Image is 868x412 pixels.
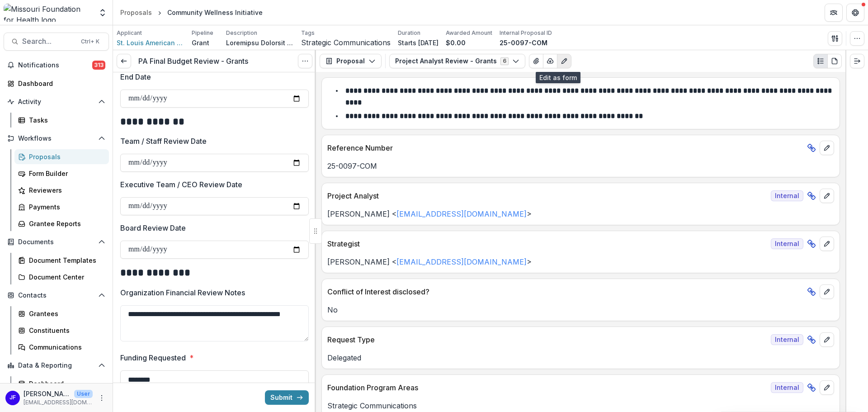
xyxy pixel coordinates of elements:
p: Loremipsu Dolorsit Ametconsec Adi El. Seddo Eiusmodt Incididunt, ut laboreetdol magn Ali En. Admi... [226,38,294,47]
div: Grantees [29,309,102,318]
p: 25-0097-COM [500,38,547,47]
button: Get Help [846,4,864,22]
button: Open Workflows [4,131,109,146]
span: Notifications [18,62,92,69]
div: Constituents [29,326,102,335]
a: Proposals [14,149,109,164]
div: Dashboard [18,79,102,88]
div: Tasks [29,115,102,125]
p: Board Review Date [120,223,186,233]
button: Plaintext view [813,54,828,68]
span: Contacts [18,292,94,299]
p: Pipeline [192,29,213,37]
p: Executive Team / CEO Review Date [120,179,242,190]
span: Internal [771,238,803,249]
span: Activity [18,98,94,106]
p: Request Type [327,334,767,345]
button: Notifications313 [4,58,109,72]
div: Document Templates [29,256,102,265]
p: Grant [192,38,209,47]
div: Document Center [29,272,102,282]
p: No [327,304,834,315]
h3: PA Final Budget Review - Grants [138,57,248,66]
a: Grantee Reports [14,216,109,231]
button: Open Contacts [4,288,109,303]
p: Duration [398,29,420,37]
a: Grantees [14,306,109,321]
button: Options [298,54,312,68]
button: View Attached Files [529,54,543,68]
a: Reviewers [14,183,109,198]
span: Internal [771,382,803,393]
button: Search... [4,33,109,51]
div: Reviewers [29,185,102,195]
p: Reference Number [327,142,803,153]
nav: breadcrumb [117,6,266,19]
div: Community Wellness Initiative [167,8,263,17]
button: edit [820,332,834,347]
button: Expand right [850,54,864,68]
p: Strategic Communications [327,400,834,411]
span: Documents [18,238,94,246]
p: Project Analyst [327,190,767,201]
div: Payments [29,202,102,212]
span: Search... [22,37,75,46]
a: St. Louis American Foundation [117,38,184,47]
p: [EMAIL_ADDRESS][DOMAIN_NAME] [24,398,93,407]
button: Edit as form [557,54,571,68]
div: Communications [29,342,102,352]
button: edit [820,237,834,251]
button: Open Data & Reporting [4,358,109,373]
a: Tasks [14,113,109,128]
p: $0.00 [446,38,466,47]
p: User [74,390,93,398]
button: Proposal [320,54,382,68]
div: Proposals [29,152,102,161]
span: Internal [771,334,803,345]
span: Internal [771,190,803,201]
span: Strategic Communications [301,38,391,47]
button: Partners [825,4,843,22]
button: Open Activity [4,95,109,109]
p: End Date [120,71,151,82]
span: Workflows [18,135,94,142]
p: Conflict of Interest disclosed? [327,286,803,297]
a: Form Builder [14,166,109,181]
button: PDF view [827,54,842,68]
div: Grantee Reports [29,219,102,228]
a: Communications [14,340,109,355]
span: Data & Reporting [18,362,94,369]
div: Jean Freeman-Crawford [9,395,16,401]
p: Applicant [117,29,142,37]
p: Awarded Amount [446,29,492,37]
p: Delegated [327,352,834,363]
button: Project Analyst Review - Grants6 [389,54,525,68]
p: Team / Staff Review Date [120,136,207,147]
p: 25-0097-COM [327,161,834,171]
button: edit [820,284,834,299]
div: Ctrl + K [79,37,101,47]
a: [EMAIL_ADDRESS][DOMAIN_NAME] [396,209,527,218]
p: Funding Requested [120,352,186,363]
p: Foundation Program Areas [327,382,767,393]
button: edit [820,189,834,203]
p: Organization Financial Review Notes [120,287,245,298]
button: edit [820,380,834,395]
button: More [96,393,107,403]
img: Missouri Foundation for Health logo [4,4,93,22]
a: Constituents [14,323,109,338]
button: Open Documents [4,235,109,249]
button: edit [820,141,834,155]
button: Submit [265,390,309,405]
p: [PERSON_NAME] < > [327,208,834,219]
div: Dashboard [29,379,102,388]
a: Document Center [14,270,109,284]
p: Tags [301,29,315,37]
div: Form Builder [29,169,102,178]
p: Internal Proposal ID [500,29,552,37]
a: Document Templates [14,253,109,268]
a: Payments [14,199,109,214]
div: Proposals [120,8,152,17]
button: Open entity switcher [96,4,109,22]
p: [PERSON_NAME] [24,389,71,398]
